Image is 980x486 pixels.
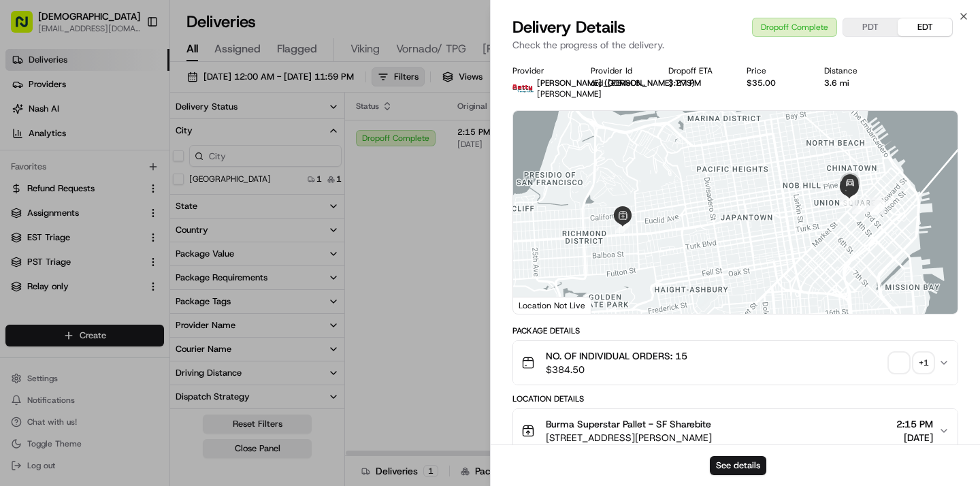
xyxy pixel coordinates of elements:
div: Provider Id [591,65,647,76]
div: 3.6 mi [824,78,881,88]
div: 💻 [115,269,126,280]
img: Jeff Sasse [14,198,35,220]
button: EDT [898,18,952,36]
div: We're available if you need us! [61,144,187,155]
img: 8571987876998_91fb9ceb93ad5c398215_72.jpg [29,130,53,155]
div: + 1 [914,353,933,372]
p: Check the progress of the delivery. [512,38,958,52]
span: API Documentation [129,268,218,281]
span: [DATE] [120,211,148,222]
span: Pylon [135,301,165,311]
div: Location Details [512,393,958,404]
button: PDT [843,18,898,36]
img: betty.jpg [512,78,534,99]
img: 1736555255976-a54dd68f-1ca7-489b-9aae-adbdc363a1c4 [14,130,38,155]
span: [DATE] [896,431,933,444]
span: [PERSON_NAME] [537,88,602,99]
span: Knowledge Base [27,268,104,281]
p: Welcome 👋 [14,54,248,76]
span: • [113,211,118,222]
div: Location Not Live [513,297,591,314]
div: Distance [824,65,881,76]
span: [PERSON_NAME] [42,211,110,222]
span: $384.50 [546,363,687,376]
a: 💻API Documentation [110,262,224,287]
input: Clear [35,88,225,102]
div: 3:27 PM [668,78,725,88]
div: 4 [870,200,885,215]
div: 2 [870,199,885,214]
div: Package Details [512,325,958,336]
button: See details [710,456,766,475]
img: 1736555255976-a54dd68f-1ca7-489b-9aae-adbdc363a1c4 [27,212,38,223]
span: 2:15 PM [896,417,933,431]
div: 📗 [14,269,24,280]
a: Powered byPylon [96,300,165,311]
span: [PERSON_NAME] ([PERSON_NAME] TMS) [537,78,695,88]
button: Start new chat [231,134,248,150]
div: Provider [512,65,569,76]
span: [STREET_ADDRESS][PERSON_NAME] [546,431,712,444]
button: NO. OF INDIVIDUAL ORDERS: 15$384.50+1 [513,341,958,385]
span: Burma Superstar Pallet - SF Sharebite [546,417,711,431]
div: 5 [852,199,867,214]
div: 3 [866,197,881,212]
button: ord_QDMeL6yvop6PSWvPom3yjT [591,78,647,88]
div: Price [747,65,803,76]
div: Dropoff ETA [668,65,725,76]
button: +1 [889,353,933,372]
div: $35.00 [747,78,803,88]
div: Past conversations [14,177,91,188]
span: NO. OF INDIVIDUAL ORDERS: 15 [546,349,687,363]
button: Burma Superstar Pallet - SF Sharebite[STREET_ADDRESS][PERSON_NAME]2:15 PM[DATE] [513,409,958,453]
img: Nash [14,14,41,41]
a: 📗Knowledge Base [8,262,110,287]
button: See all [211,174,248,191]
span: Delivery Details [512,16,625,38]
div: Start new chat [61,130,223,144]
